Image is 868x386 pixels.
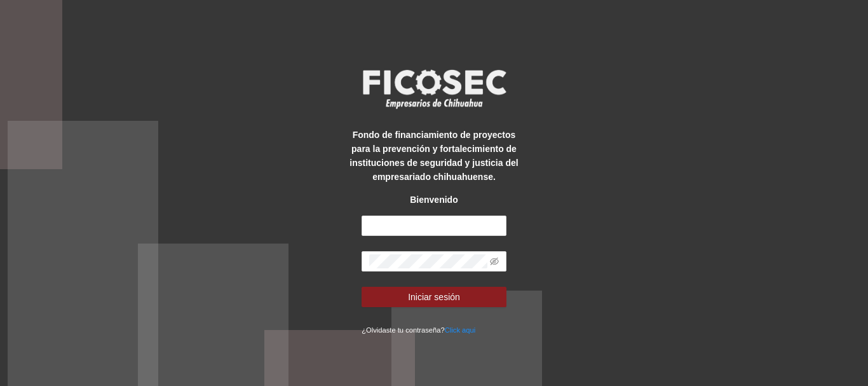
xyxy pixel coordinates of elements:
strong: Bienvenido [410,195,458,205]
img: logo [355,65,513,113]
span: eye-invisible [490,257,499,266]
a: Click aqui [445,326,476,334]
button: Iniciar sesión [362,287,506,307]
span: Iniciar sesión [408,290,460,304]
strong: Fondo de financiamiento de proyectos para la prevención y fortalecimiento de instituciones de seg... [349,130,518,182]
small: ¿Olvidaste tu contraseña? [362,326,475,334]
